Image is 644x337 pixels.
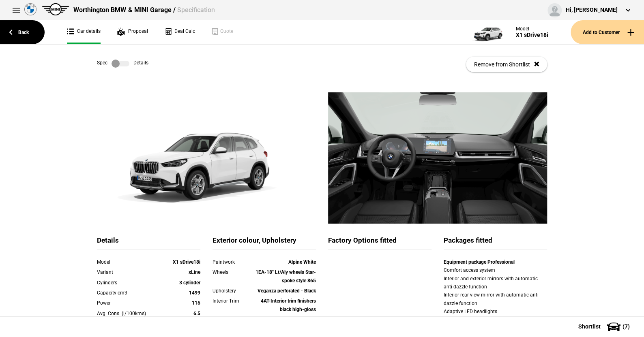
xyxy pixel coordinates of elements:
span: Shortlist [578,324,601,329]
strong: 3 cylinder [179,280,200,286]
div: Upholstery [213,287,254,295]
div: Hi, [PERSON_NAME] [566,6,618,14]
button: Remove from Shortlist [466,57,547,72]
div: Variant [97,268,159,276]
button: Add to Customer [571,20,644,44]
img: mini.png [42,3,69,15]
div: Spec Details [97,60,148,68]
strong: Veganza perforated - Black [258,288,316,294]
div: Wheels [213,268,254,276]
strong: 4AT-Interior trim finishers black high-gloss [261,298,316,312]
strong: 1EA-18" Lt/Aly wheels Star-spoke style 865 [255,269,316,283]
strong: 1499 [189,290,200,296]
strong: Equipment package Professional [444,259,515,265]
span: ( 7 ) [623,324,630,329]
div: Worthington BMW & MINI Garage / [73,6,215,15]
strong: xLine [189,269,200,275]
strong: 6.5 [193,311,200,316]
div: Model [97,258,159,266]
div: Factory Options fitted [328,236,431,250]
div: Interior Trim [213,297,254,305]
div: Model [516,26,548,32]
a: Proposal [117,20,148,44]
div: Power [97,299,159,307]
span: Specification [177,6,215,14]
div: Paintwork [213,258,254,266]
button: Shortlist(7) [566,316,644,337]
div: Packages fitted [444,236,547,250]
strong: X1 sDrive18i [173,259,200,265]
div: Exterior colour, Upholstery [213,236,316,250]
div: Avg. Cons. (l/100kms) [97,309,159,318]
div: Cylinders [97,279,159,287]
a: Car details [67,20,101,44]
img: bmw.png [24,3,36,15]
div: Capacity cm3 [97,289,159,297]
div: X1 sDrive18i [516,32,548,38]
a: Deal Calc [164,20,195,44]
strong: 115 [192,300,200,306]
div: Details [97,236,200,250]
strong: Alpine White [288,259,316,265]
